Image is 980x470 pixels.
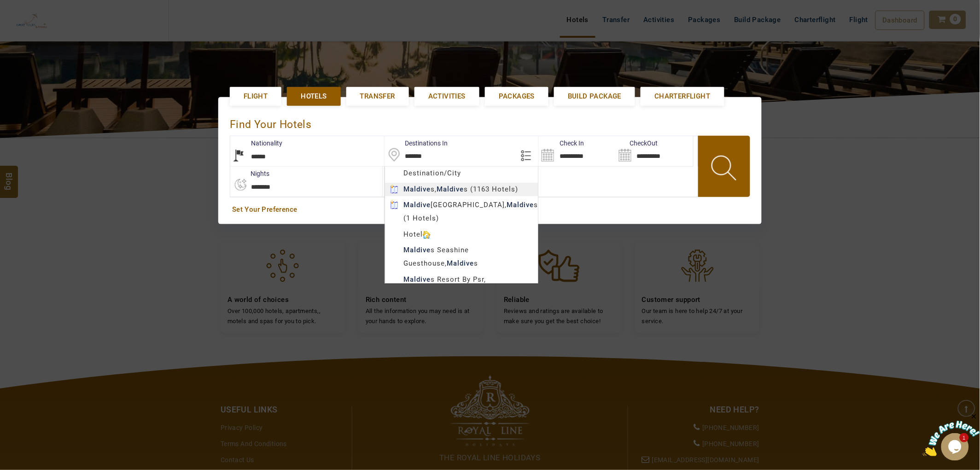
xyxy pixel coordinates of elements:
span: Activities [428,92,466,101]
a: Build Package [554,87,635,106]
span: Transfer [360,92,395,101]
label: Nationality [230,139,282,148]
a: Set Your Preference [232,205,748,215]
div: Find Your Hotels [230,109,750,136]
span: Hotels [301,92,327,101]
iframe: chat widget [923,412,980,456]
a: Activities [414,87,479,106]
label: Rooms [383,169,424,178]
label: Destinations In [385,139,448,148]
div: s Resort By Psr, [GEOGRAPHIC_DATA] [385,273,538,300]
span: Packages [499,92,535,101]
div: Hotel [385,228,538,241]
span: Charterflight [654,92,710,101]
div: s Seashine Guesthouse, s [385,244,538,270]
label: Check In [539,139,584,148]
b: Maldive [447,259,474,267]
b: Maldive [403,201,431,209]
a: Flight [230,87,281,106]
b: Maldive [403,275,431,284]
img: hotelicon.PNG [423,231,430,238]
input: Search [616,136,693,166]
label: CheckOut [616,139,658,148]
span: Flight [244,92,268,101]
label: nights [230,169,269,178]
a: Transfer [346,87,409,106]
div: [GEOGRAPHIC_DATA], s (1 Hotels) [385,198,538,225]
b: Maldive [437,185,464,193]
div: s, s (1163 Hotels) [385,183,538,196]
div: Destination/City [385,167,538,180]
b: Maldive [403,185,431,193]
a: Charterflight [641,87,724,106]
b: Maldive [507,201,534,209]
input: Search [539,136,616,166]
span: Build Package [568,92,621,101]
a: Packages [485,87,548,106]
a: Hotels [287,87,340,106]
b: Maldive [403,246,431,254]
